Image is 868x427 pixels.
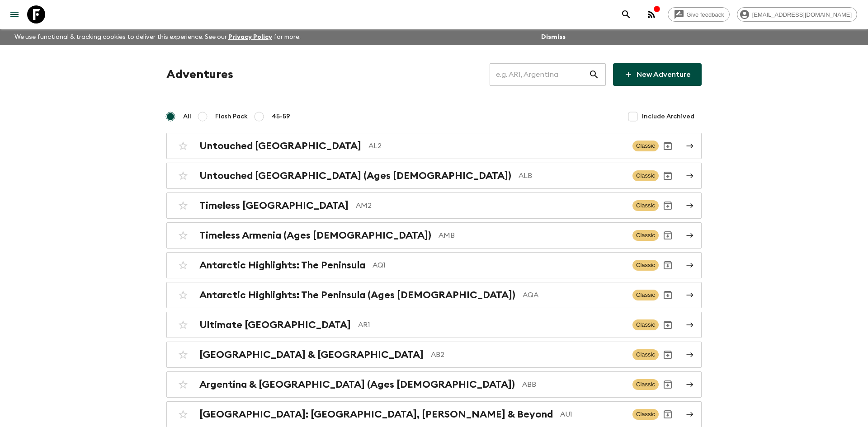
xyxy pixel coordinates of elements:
span: [EMAIL_ADDRESS][DOMAIN_NAME] [747,11,857,18]
span: All [183,112,191,121]
button: Dismiss [539,31,568,43]
h1: Adventures [166,66,233,84]
span: Classic [632,141,659,151]
button: Archive [659,256,677,274]
p: AR1 [358,319,625,330]
button: menu [5,5,24,23]
p: AB2 [431,349,625,360]
p: ALB [519,170,625,181]
span: Classic [632,349,659,360]
span: Include Archived [642,112,694,121]
span: Classic [632,319,659,330]
a: Antarctic Highlights: The Peninsula (Ages [DEMOGRAPHIC_DATA])AQAClassicArchive [166,282,702,308]
a: New Adventure [613,63,702,86]
h2: [GEOGRAPHIC_DATA] & [GEOGRAPHIC_DATA] [199,349,424,361]
p: AQA [523,290,625,300]
span: Give feedback [682,11,729,18]
h2: Ultimate [GEOGRAPHIC_DATA] [199,319,351,331]
a: Antarctic Highlights: The PeninsulaAQ1ClassicArchive [166,252,702,278]
a: Ultimate [GEOGRAPHIC_DATA]AR1ClassicArchive [166,312,702,338]
h2: Untouched [GEOGRAPHIC_DATA] [199,140,361,152]
span: Flash Pack [215,112,248,121]
p: AQ1 [373,260,625,271]
button: Archive [659,346,677,364]
a: [GEOGRAPHIC_DATA] & [GEOGRAPHIC_DATA]AB2ClassicArchive [166,342,702,368]
span: Classic [632,379,659,390]
p: AMB [439,230,625,241]
p: AU1 [560,409,625,420]
button: Archive [659,137,677,155]
p: We use functional & tracking cookies to deliver this experience. See our for more. [11,29,304,45]
span: Classic [632,409,659,420]
span: Classic [632,200,659,211]
h2: Timeless Armenia (Ages [DEMOGRAPHIC_DATA]) [199,230,431,241]
button: Archive [659,226,677,244]
a: Untouched [GEOGRAPHIC_DATA]AL2ClassicArchive [166,133,702,159]
p: ABB [522,379,625,390]
span: Classic [632,170,659,181]
span: Classic [632,260,659,271]
a: Timeless [GEOGRAPHIC_DATA]AM2ClassicArchive [166,192,702,219]
button: Archive [659,316,677,334]
a: Argentina & [GEOGRAPHIC_DATA] (Ages [DEMOGRAPHIC_DATA])ABBClassicArchive [166,371,702,398]
p: AM2 [356,200,625,211]
input: e.g. AR1, Argentina [490,62,589,87]
h2: Untouched [GEOGRAPHIC_DATA] (Ages [DEMOGRAPHIC_DATA]) [199,170,511,182]
button: Archive [659,167,677,185]
a: Untouched [GEOGRAPHIC_DATA] (Ages [DEMOGRAPHIC_DATA])ALBClassicArchive [166,163,702,189]
button: search adventures [617,5,635,23]
button: Archive [659,286,677,304]
button: Archive [659,405,677,423]
h2: Timeless [GEOGRAPHIC_DATA] [199,200,349,211]
span: Classic [632,290,659,300]
span: Classic [632,230,659,241]
h2: Antarctic Highlights: The Peninsula [199,259,365,271]
button: Archive [659,375,677,394]
span: 45-59 [272,112,290,121]
a: Timeless Armenia (Ages [DEMOGRAPHIC_DATA])AMBClassicArchive [166,222,702,249]
p: AL2 [368,141,625,151]
a: Privacy Policy [228,34,272,40]
h2: Antarctic Highlights: The Peninsula (Ages [DEMOGRAPHIC_DATA]) [199,289,515,301]
h2: [GEOGRAPHIC_DATA]: [GEOGRAPHIC_DATA], [PERSON_NAME] & Beyond [199,408,553,420]
a: Give feedback [668,7,730,22]
button: Archive [659,197,677,215]
h2: Argentina & [GEOGRAPHIC_DATA] (Ages [DEMOGRAPHIC_DATA]) [199,379,515,390]
div: [EMAIL_ADDRESS][DOMAIN_NAME] [737,7,857,22]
